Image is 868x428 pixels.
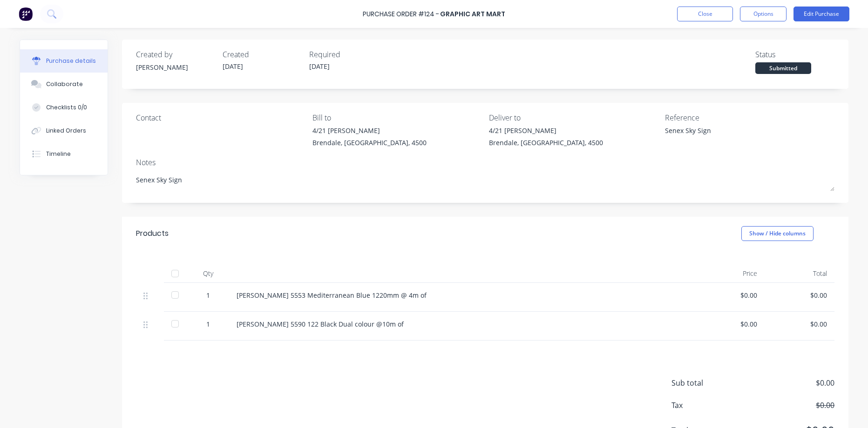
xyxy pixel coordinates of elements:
[772,290,827,300] div: $0.00
[489,126,603,135] div: 4/21 [PERSON_NAME]
[195,319,222,329] div: 1
[772,319,827,329] div: $0.00
[46,127,86,135] div: Linked Orders
[671,377,741,388] span: Sub total
[20,119,108,142] button: Linked Orders
[312,112,482,123] div: Bill to
[793,7,849,21] button: Edit Purchase
[741,400,834,411] span: $0.00
[702,319,757,329] div: $0.00
[489,138,603,147] div: Brendale, [GEOGRAPHIC_DATA], 4500
[695,264,765,283] div: Price
[20,96,108,119] button: Checklists 0/0
[46,103,87,112] div: Checklists 0/0
[309,49,388,60] div: Required
[46,80,83,88] div: Collaborate
[665,126,781,147] textarea: Senex Sky Sign
[195,290,222,300] div: 1
[19,7,33,21] img: Factory
[440,9,505,19] div: Graphic Art Mart
[489,112,658,123] div: Deliver to
[136,170,834,191] textarea: Senex Sky Sign
[363,9,439,19] div: Purchase Order #124 -
[741,226,814,241] button: Show / Hide columns
[237,319,687,329] div: [PERSON_NAME] 5590 122 Black Dual colour @10m of
[136,157,834,168] div: Notes
[671,400,741,411] span: Tax
[136,49,215,60] div: Created by
[702,290,757,300] div: $0.00
[765,264,834,283] div: Total
[20,73,108,96] button: Collaborate
[187,264,229,283] div: Qty
[136,228,169,239] div: Products
[20,142,108,166] button: Timeline
[741,377,834,388] span: $0.00
[677,7,733,21] button: Close
[312,138,427,147] div: Brendale, [GEOGRAPHIC_DATA], 4500
[223,49,302,60] div: Created
[755,49,834,60] div: Status
[665,112,834,123] div: Reference
[237,290,687,300] div: [PERSON_NAME] 5553 Mediterranean Blue 1220mm @ 4m of
[755,62,811,74] div: Submitted
[20,49,108,73] button: Purchase details
[46,57,96,65] div: Purchase details
[740,7,787,21] button: Options
[312,126,427,135] div: 4/21 [PERSON_NAME]
[46,150,71,158] div: Timeline
[136,62,215,72] div: [PERSON_NAME]
[136,112,305,123] div: Contact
